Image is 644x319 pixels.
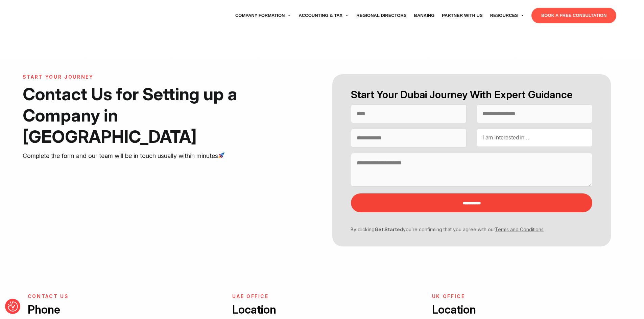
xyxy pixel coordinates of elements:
[346,226,587,233] p: By clicking you’re confirming that you agree with our .
[432,294,517,299] h6: UK Office
[495,227,544,232] a: Terms and Conditions
[531,8,616,23] a: BOOK A FREE CONSULTATION
[351,88,592,102] h2: Start Your Dubai Journey With Expert Guidance
[410,6,438,25] a: Banking
[8,301,18,312] button: Consent Preferences
[23,83,280,148] h1: Contact Us for Setting up a Company in [GEOGRAPHIC_DATA]
[28,302,217,317] h3: Phone
[23,74,280,80] h6: START YOUR JOURNEY
[8,301,18,312] img: Revisit consent button
[28,7,78,24] img: svg+xml;nitro-empty-id=MTU3OjExNQ==-1;base64,PHN2ZyB2aWV3Qm94PSIwIDAgNzU4IDI1MSIgd2lkdGg9Ijc1OCIg...
[23,151,280,161] p: Complete the form and our team will be in touch usually within minutes
[353,6,410,25] a: Regional Directors
[218,152,224,158] img: 🚀
[432,302,517,317] h3: Location
[28,294,217,299] h6: CONTACT US
[322,74,621,246] form: Contact form
[232,294,317,299] h6: UAE OFFICE
[486,6,528,25] a: Resources
[482,134,529,141] span: I am Interested in…
[232,302,317,317] h3: Location
[232,6,295,25] a: Company Formation
[438,6,486,25] a: Partner with Us
[295,6,353,25] a: Accounting & Tax
[375,227,403,232] strong: Get Started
